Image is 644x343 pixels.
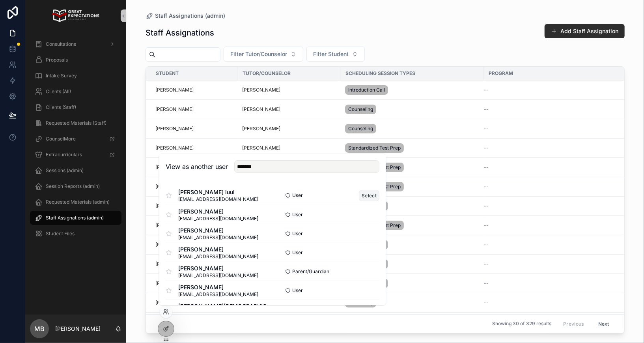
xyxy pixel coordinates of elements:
span: -- [484,106,489,112]
a: Extracurriculars [30,148,121,162]
a: [PERSON_NAME] [155,87,194,93]
a: [PERSON_NAME] [155,261,233,267]
span: Counseling [348,126,373,132]
a: Clients (All) [30,84,121,99]
p: [PERSON_NAME] [55,325,101,333]
a: [PERSON_NAME] [155,222,233,229]
span: [PERSON_NAME] [155,164,194,171]
a: Proposals [30,53,121,67]
span: -- [484,222,489,229]
a: [PERSON_NAME] [155,126,233,132]
a: Student Files [30,227,121,241]
a: [PERSON_NAME] [155,184,233,190]
a: Requested Materials (Staff) [30,116,121,130]
span: -- [484,242,489,248]
a: [PERSON_NAME] [242,145,280,151]
a: [PERSON_NAME] [155,300,194,306]
span: Filter Tutor/Counselor [230,50,287,58]
span: User [292,231,303,237]
span: -- [484,280,489,287]
a: [PERSON_NAME] [242,87,280,93]
span: Filter Student [313,50,349,58]
button: Next [593,318,615,330]
a: [PERSON_NAME] [242,106,336,112]
div: scrollable content [25,32,126,251]
a: Staff Assignations (admin) [146,12,225,20]
a: -- [484,87,614,93]
span: [PERSON_NAME] [178,264,258,272]
button: Select [359,190,379,201]
span: Introduction Call [348,87,385,93]
a: Standardized Test Prep [345,161,479,174]
a: Session Reports (admin) [30,179,121,193]
img: App logo [52,9,99,22]
a: Add Staff Assignation [545,24,625,38]
span: Consultations [46,41,76,47]
span: -- [484,87,489,93]
a: [PERSON_NAME] [242,106,280,112]
a: [PERSON_NAME] [242,145,336,151]
a: -- [484,126,614,132]
a: Requested Materials (admin) [30,195,121,209]
span: [PERSON_NAME] [242,126,280,132]
span: Program [489,70,513,77]
a: [PERSON_NAME] [155,261,194,267]
span: [PERSON_NAME][DEMOGRAPHIC_DATA] [178,302,273,310]
span: [PERSON_NAME] [178,208,258,216]
a: Sessions (admin) [30,163,121,178]
span: Clients (All) [46,88,71,95]
a: Counseling [345,296,479,309]
span: Student Files [46,231,75,237]
a: Introduction Call [345,238,479,251]
span: [PERSON_NAME] [178,227,258,234]
a: -- [484,145,614,151]
a: [PERSON_NAME] [155,164,233,171]
a: [PERSON_NAME] [155,242,194,248]
a: [PERSON_NAME] [155,145,194,151]
span: [EMAIL_ADDRESS][DOMAIN_NAME] [178,216,258,222]
span: Sessions (admin) [46,167,84,174]
a: Standardized Test Prep [345,219,479,232]
span: Scheduling Session Types [345,70,415,77]
span: -- [484,184,489,190]
span: Showing 30 of 329 results [492,321,551,327]
button: Select Button [306,47,365,62]
span: -- [484,145,489,151]
a: [PERSON_NAME] [155,87,233,93]
a: [PERSON_NAME] [155,203,194,209]
span: [EMAIL_ADDRESS][DOMAIN_NAME] [178,253,258,260]
a: -- [484,164,614,171]
span: [EMAIL_ADDRESS][DOMAIN_NAME] [178,234,258,241]
a: Clients (Staff) [30,100,121,114]
span: Session Reports (admin) [46,183,100,189]
a: -- [484,261,614,267]
span: [PERSON_NAME] [178,283,258,291]
a: Intake Survey [30,69,121,83]
a: Introduction Call [345,258,479,270]
a: Standardized Test Prep [345,142,479,154]
span: Tutor/Counselor [243,70,291,77]
a: Introduction Call [345,200,479,212]
a: Standardized Test Prep [345,180,479,193]
a: -- [484,300,614,306]
button: Select Button [224,47,303,62]
a: Introduction Call [345,84,479,96]
span: [PERSON_NAME] iuul [178,188,258,196]
a: [PERSON_NAME] [155,106,233,112]
a: [PERSON_NAME] [155,106,194,112]
span: Staff Assignations (admin) [46,215,104,221]
span: [PERSON_NAME] [155,222,194,229]
span: -- [484,203,489,209]
span: [PERSON_NAME] [155,280,194,287]
h1: Staff Assignations [146,27,214,38]
h2: View as another user [166,162,228,171]
span: CounselMore [46,136,76,142]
